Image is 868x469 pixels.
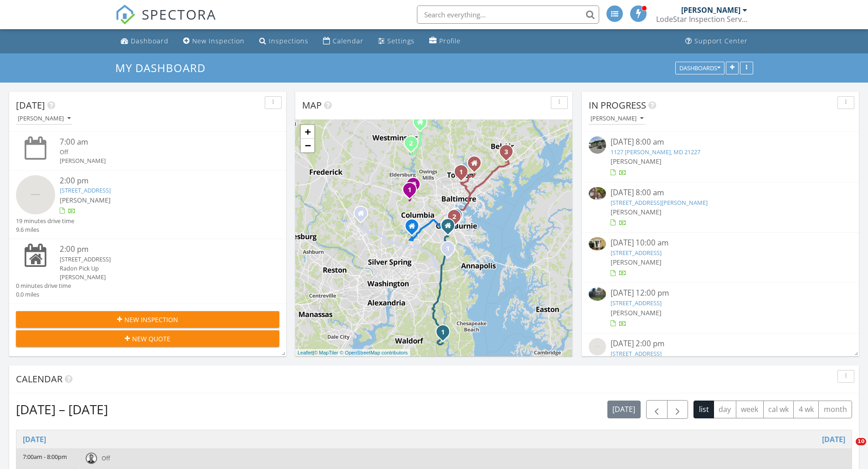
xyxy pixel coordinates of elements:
div: 9.6 miles [16,225,74,234]
div: 1341 JAMESTOWN DRIVE, SEVERN Maryland 21144 [448,225,453,231]
span: New Quote [132,334,170,344]
a: Profile [426,33,464,50]
a: Zoom out [301,139,314,152]
div: 618 Stewart Ave, Glen Burnie, MD 21061 [454,216,460,222]
a: Inspections [256,33,312,50]
div: [PERSON_NAME] [18,115,71,122]
div: Dashboard [131,36,169,45]
a: [DATE] 2:00 pm [STREET_ADDRESS] [PERSON_NAME] [589,338,852,379]
a: [STREET_ADDRESS] [611,249,662,257]
div: [PERSON_NAME] [60,156,257,165]
div: 2:00 pm [60,175,257,187]
a: [DATE] 8:00 am 1127 [PERSON_NAME], MD 21227 [PERSON_NAME] [589,136,852,177]
div: [PERSON_NAME] [60,273,257,281]
span: [PERSON_NAME] [611,157,662,166]
button: Previous [646,400,668,419]
span: New Inspection [124,315,178,324]
a: New Inspection [180,33,248,50]
button: New Inspection [16,311,279,328]
i: 2 [409,141,413,147]
button: day [714,401,736,418]
i: 1 [441,329,445,336]
button: New Quote [16,330,279,347]
span: [PERSON_NAME] [611,258,662,266]
img: streetview [16,175,55,214]
div: 6109 Dunroming Rd, Baltimore, MD 21239 [461,172,467,177]
button: Dashboards [675,62,724,74]
div: [DATE] 12:00 pm [611,287,830,299]
div: Profile [439,36,461,45]
div: 2:00 pm [60,244,257,255]
div: LodeStar Inspection Services [656,15,747,24]
img: 9535358%2Fcover_photos%2F7E6FR5u26wd4bT6KPmRU%2Fsmall.jpg [589,237,606,250]
img: untitled_design19.png [86,453,97,464]
a: Calendar [319,33,367,50]
div: [DATE] 10:00 am [611,237,830,249]
a: SPECTORA [115,12,216,31]
a: 2:00 pm [STREET_ADDRESS] [PERSON_NAME] 19 minutes drive time 9.6 miles [16,175,279,234]
a: 1127 [PERSON_NAME], MD 21227 [611,148,700,156]
a: © MapTiler [314,350,339,355]
div: 0.0 miles [16,290,71,299]
div: 2107 Turn Berry Way, Woodstock Maryland 21163 [413,184,419,190]
a: Zoom in [301,125,314,139]
a: [DATE] 12:00 pm [STREET_ADDRESS] [PERSON_NAME] [589,287,852,328]
a: Support Center [682,33,751,50]
i: 3 [504,149,508,156]
span: In Progress [589,99,646,111]
div: 7:00 am [60,136,257,148]
div: 6606 McCahill Terrace, Laurel MD 20707 [412,226,417,231]
div: Radon Pick Up [60,264,257,273]
img: 9519928%2Fcover_photos%2FvFbPjH5paVsuyVXsPTOy%2Fsmall.jpg [589,187,606,200]
span: Off [102,454,110,462]
div: [PERSON_NAME] [681,5,740,15]
span: [PERSON_NAME] [611,208,662,216]
div: 2830 Superior Ave., Parkville MD 21234 [474,163,480,168]
span: Calendar [16,373,62,385]
span: SPECTORA [142,5,216,24]
div: [DATE] 2:00 pm [611,338,830,349]
div: 1715 Foxdale Ct, Crofton, MD 21114 [448,248,453,254]
a: Settings [375,33,418,50]
a: [DATE] 8:00 am [STREET_ADDRESS][PERSON_NAME] [PERSON_NAME] [589,187,852,228]
a: Dashboard [117,33,172,50]
div: | [295,349,410,357]
div: 3028 Seneca Chief Trail, Ellicott City, MD 21042 [410,189,415,195]
a: © OpenStreetMap contributors [340,350,408,355]
button: Next [667,400,688,419]
a: [DATE] 10:00 am [STREET_ADDRESS] [PERSON_NAME] [589,237,852,278]
h2: [DATE] – [DATE] [16,400,108,418]
iframe: Intercom live chat [837,438,859,460]
span: [PERSON_NAME] [611,308,662,317]
button: [PERSON_NAME] [16,113,72,125]
a: [STREET_ADDRESS] [611,299,662,307]
div: [PERSON_NAME] [591,115,643,122]
img: The Best Home Inspection Software - Spectora [115,5,135,25]
span: [DATE] [16,99,45,111]
img: 9497516%2Fcover_photos%2FcljfYEHFomtIP0kC42Cz%2Fsmall.jpg [589,287,606,301]
a: Go to September 27, 2025 [23,434,46,445]
div: 879 Century Street, Hampstead MD 21074-2347 [420,122,426,127]
div: 17300 Aquasco Farm Rd, Aquasco, MD 20608 [443,332,448,337]
button: cal wk [763,401,794,418]
button: week [736,401,764,418]
div: [DATE] 8:00 am [611,187,830,198]
a: [STREET_ADDRESS][PERSON_NAME] [611,198,708,207]
a: Leaflet [298,350,313,355]
button: 4 wk [793,401,819,418]
a: Go to September 27, 2025 [822,434,845,445]
div: [STREET_ADDRESS] [60,255,257,264]
button: [DATE] [607,401,641,418]
span: [PERSON_NAME] [60,196,111,204]
a: [STREET_ADDRESS] [60,186,111,194]
button: month [818,401,852,418]
a: 2:00 pm [STREET_ADDRESS] Radon Pick Up [PERSON_NAME] 0 minutes drive time 0.0 miles [16,244,279,299]
i: 1 [459,169,463,176]
th: Go to September 27, 2025 [16,430,852,449]
img: streetview [589,338,606,355]
i: 1 [446,246,450,252]
a: My Dashboard [115,60,213,75]
img: streetview [589,136,606,154]
button: list [693,401,714,418]
div: 19 minutes drive time [16,217,74,225]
